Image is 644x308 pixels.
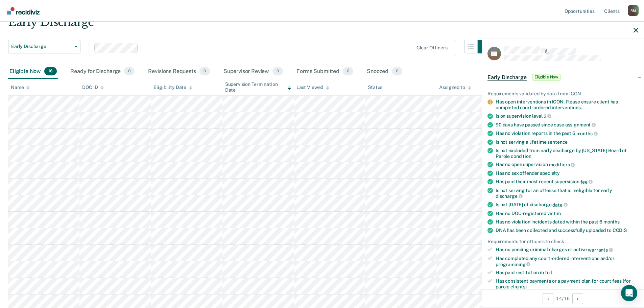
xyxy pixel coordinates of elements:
[392,67,402,76] span: 0
[487,91,638,96] div: Requirements validated by data from ICON
[547,210,561,216] span: victim
[69,64,136,79] div: Ready for Discharge
[576,131,598,136] span: months
[496,170,638,176] div: Has no sex offender
[496,255,638,267] div: Has completed any court-ordered interventions and/or
[580,179,593,184] span: fee
[11,44,72,49] span: Early Discharge
[628,5,639,16] button: Profile dropdown button
[603,219,620,224] span: months
[588,247,613,253] span: warrants
[496,227,638,233] div: DNA has been collected and successfully uploaded to
[613,227,627,233] span: CODIS
[547,139,568,144] span: sentence
[496,247,638,253] div: Has no pending criminal charges or active
[368,85,382,90] div: Status
[222,64,285,79] div: Supervisor Review
[272,67,283,76] span: 0
[7,7,40,15] img: Recidiviz
[8,15,491,34] div: Early Discharge
[487,74,527,80] span: Early Discharge
[199,67,210,76] span: 0
[545,270,552,275] span: full
[549,162,575,167] span: modifiers
[496,147,638,159] div: Is not excluded from early discharge by [US_STATE] Board of Parole
[496,261,530,267] span: programming
[544,113,552,119] span: 3
[552,202,567,207] span: date
[496,219,638,224] div: Has no violation incidents dated within the past 6
[572,293,583,304] button: Next Opportunity
[496,131,638,137] div: Has no violation reports in the past 6
[343,67,353,76] span: 0
[496,202,638,208] div: Is not [DATE] of discharge
[124,67,135,76] span: 0
[540,170,560,175] span: specialty
[543,293,553,304] button: Previous Opportunity
[628,5,639,16] div: R M
[510,284,527,289] span: clients)
[295,64,355,79] div: Forms Submitted
[8,64,58,79] div: Eligible Now
[44,67,57,76] span: 16
[621,285,637,301] div: Open Intercom Messenger
[11,85,30,90] div: Name
[496,139,638,145] div: Is not serving a lifetime
[496,99,638,111] div: Has open interventions in ICON. Please ensure client has completed court-ordered interventions.
[225,81,291,93] div: Supervision Termination Date
[496,162,638,168] div: Has no open supervision
[82,85,104,90] div: DOC ID
[416,45,448,51] div: Clear officers
[439,85,471,90] div: Assigned to
[511,153,531,159] span: condition
[496,113,638,119] div: Is on supervision level
[565,122,596,127] span: assignment
[496,270,638,276] div: Has paid restitution in
[496,122,638,128] div: 90 days have passed since case
[496,278,638,290] div: Has consistent payments or a payment plan for court fees (for parole
[147,64,211,79] div: Revisions Requests
[496,179,638,185] div: Has paid their most recent supervision
[496,187,638,199] div: Is not serving for an offense that is ineligible for early
[487,238,638,244] div: Requirements for officers to check
[153,85,192,90] div: Eligibility Date
[496,193,523,199] span: discharge
[482,289,644,307] div: 14 / 16
[296,85,329,90] div: Last Viewed
[496,210,638,216] div: Has no DOC-registered
[532,74,561,80] span: Eligible Now
[482,66,644,88] div: Early DischargeEligible Now
[365,64,404,79] div: Snoozed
